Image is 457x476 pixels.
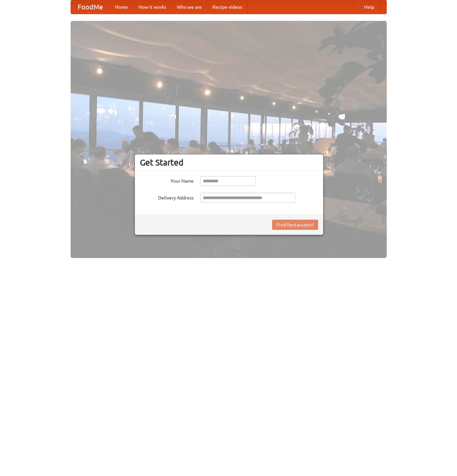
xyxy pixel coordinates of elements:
[140,157,318,168] h3: Get Started
[140,193,194,201] label: Delivery Address
[140,176,194,184] label: Your Name
[110,0,133,14] a: Home
[359,0,380,14] a: Help
[272,220,318,230] button: Find Restaurants!
[207,0,247,14] a: Recipe videos
[71,0,110,14] a: FoodMe
[172,0,207,14] a: Who we are
[133,0,172,14] a: How it works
